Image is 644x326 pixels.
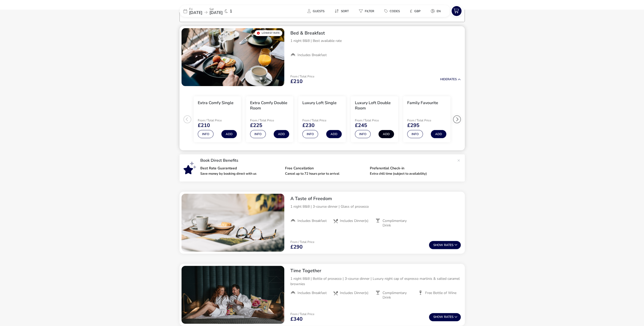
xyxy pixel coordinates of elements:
swiper-slide: 2 / 7 [243,94,296,144]
p: 1 night B&B | Bottle of prosecco | 3-course dinner | Luxury night cap of espresso martinis & salt... [290,276,461,287]
button: Guests [303,7,328,15]
p: Free Cancellation [285,167,366,170]
button: Sort [331,7,353,15]
span: GBP [414,9,421,13]
button: HideRates [440,78,461,81]
swiper-slide: 1 / 7 [191,94,243,144]
div: Time Together1 night B&B | Bottle of prosecco | 3-course dinner | Luxury night cap of espresso ma... [286,264,465,304]
naf-pibe-menu-bar-item: en [427,7,447,15]
p: From / Total Price [290,240,314,243]
p: From / Total Price [302,119,338,122]
h2: Bed & Breakfast [290,30,461,36]
div: A Taste of Freedom1 night B&B | 3-course dinner | Glass of proseccoIncludes BreakfastIncludes Din... [286,192,465,232]
p: From / Total Price [250,119,286,122]
span: £210 [198,123,210,128]
span: en [437,9,441,13]
p: Book Direct Benefits [200,158,455,162]
h3: Extra Comfy Double Room [250,100,289,111]
button: £GBP [406,7,425,15]
button: Add [326,130,342,138]
span: £295 [407,123,419,128]
naf-pibe-menu-bar-item: Filter [355,7,380,15]
p: Save money by booking direct with us [200,172,281,175]
h2: Time Together [290,268,461,274]
p: Fri [189,8,202,11]
span: 1 [230,9,232,13]
span: Complimentary Drink [383,219,414,228]
button: Info [302,130,318,138]
button: Info [407,130,423,138]
p: 1 night B&B | Best available rate [290,38,461,43]
swiper-slide: 4 / 7 [348,94,401,144]
p: Extra chill time (subject to availability) [370,172,451,175]
span: Includes Dinner(s) [340,219,368,223]
button: Add [274,130,289,138]
span: Free Bottle of Wine [425,291,456,295]
button: ShowRates [429,313,461,321]
div: Lowest Rate [255,30,282,36]
h3: Family Favourite [407,100,438,106]
button: Info [198,130,213,138]
div: Bed & Breakfast1 night B&B | Best available rateIncludes Breakfast [286,26,465,62]
span: £245 [355,123,367,128]
span: Includes Dinner(s) [340,291,368,295]
button: Add [431,130,446,138]
p: Sat [209,8,223,11]
p: Best Rate Guaranteed [200,167,281,170]
h3: Luxury Loft Double Room [355,100,394,111]
button: Add [221,130,237,138]
span: £290 [290,244,303,250]
swiper-slide: 6 / 7 [453,94,505,144]
button: Codes [380,7,404,15]
swiper-slide: 5 / 7 [401,94,453,144]
span: Filter [365,9,374,13]
span: Complimentary Drink [383,291,414,300]
span: Codes [390,9,400,13]
span: £230 [302,123,315,128]
naf-pibe-menu-bar-item: £GBP [406,7,427,15]
p: From / Total Price [198,119,234,122]
div: Fri[DATE]Sat[DATE]1 [179,5,256,17]
span: £340 [290,317,303,322]
swiper-slide: 1 / 1 [181,28,284,86]
p: Cancel up to 72 hours prior to arrival [285,172,366,175]
span: Hide [440,77,447,81]
naf-pibe-menu-bar-item: Guests [303,7,331,15]
span: Includes Breakfast [298,219,327,223]
span: £210 [290,79,303,84]
naf-pibe-menu-bar-item: Codes [380,7,406,15]
button: en [427,7,445,15]
h2: A Taste of Freedom [290,196,461,202]
button: Info [355,130,371,138]
p: Preferential Check-in [370,167,451,170]
i: £ [410,9,412,14]
span: £225 [250,123,262,128]
button: ShowRates [429,241,461,249]
swiper-slide: 1 / 1 [181,266,284,324]
span: Show [433,315,444,319]
swiper-slide: 1 / 1 [181,194,284,252]
span: Includes Breakfast [298,291,327,295]
button: Info [250,130,266,138]
span: Guests [313,9,324,13]
swiper-slide: 3 / 7 [296,94,348,144]
p: From / Total Price [290,75,314,78]
span: Sort [341,9,349,13]
span: [DATE] [209,10,223,15]
p: From / Total Price [355,119,391,122]
h3: Extra Comfy Single [198,100,234,106]
h3: Luxury Loft Single [302,100,337,106]
naf-pibe-menu-bar-item: Sort [331,7,355,15]
p: From / Total Price [407,119,443,122]
button: Add [378,130,394,138]
p: From / Total Price [290,313,314,316]
p: 1 night B&B | 3-course dinner | Glass of prosecco [290,204,461,209]
button: Filter [355,7,378,15]
span: Includes Breakfast [298,53,327,57]
span: [DATE] [189,10,202,15]
span: Show [433,243,444,247]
